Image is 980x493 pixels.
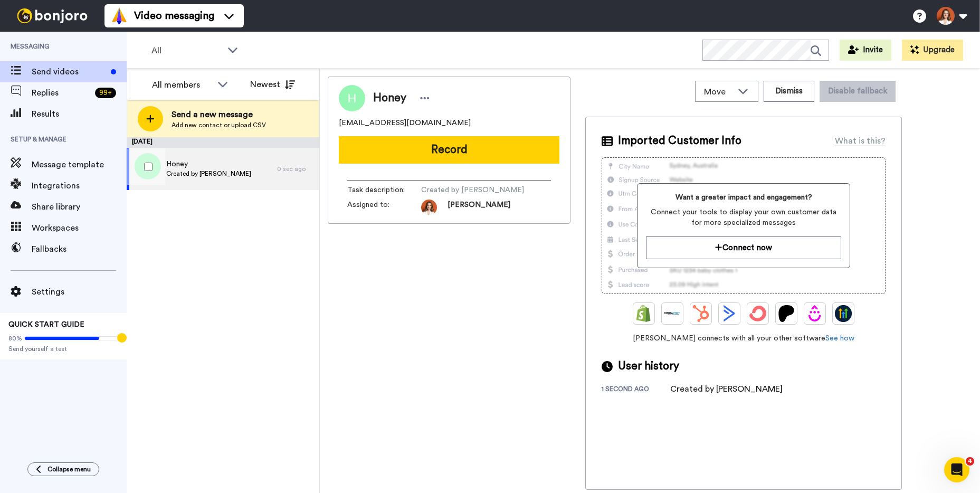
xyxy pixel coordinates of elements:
a: See how [825,335,854,342]
div: 1 second ago [602,385,670,395]
span: Replies [32,87,91,99]
span: Integrations [32,179,127,192]
span: Settings [32,286,127,298]
div: All members [152,79,212,91]
span: [PERSON_NAME] [448,200,510,215]
img: Patreon [778,305,795,322]
span: Send videos [32,65,107,78]
span: All [151,44,222,57]
span: Video messaging [134,8,214,23]
img: Image of Honey [339,85,365,111]
img: vm-color.svg [111,7,128,24]
button: Connect now [646,236,841,259]
span: Send yourself a test [8,345,118,353]
button: Invite [840,40,891,61]
span: Task description : [347,185,421,195]
button: Newest [242,74,303,95]
div: What is this? [835,135,886,147]
span: 80% [8,334,22,343]
span: Imported Customer Info [618,133,741,149]
span: Send a new message [172,108,266,121]
span: [PERSON_NAME] connects with all your other software [602,333,886,344]
img: bj-logo-header-white.svg [13,8,92,23]
span: Fallbacks [32,243,127,255]
span: Want a greater impact and engagement? [646,192,841,203]
button: Disable fallback [820,81,896,102]
img: ActiveCampaign [721,305,738,322]
span: Add new contact or upload CSV [172,121,266,129]
span: Workspaces [32,222,127,234]
img: Shopify [635,305,652,322]
span: Collapse menu [47,465,91,473]
span: Message template [32,158,127,171]
span: Created by [PERSON_NAME] [421,185,524,195]
button: Record [339,136,559,164]
div: 99 + [95,88,116,98]
iframe: Intercom live chat [944,457,969,482]
img: ConvertKit [749,305,766,322]
div: 0 sec ago [277,165,314,173]
img: Drip [806,305,823,322]
img: Hubspot [692,305,709,322]
div: [DATE] [127,137,319,148]
button: Upgrade [902,40,963,61]
img: Ontraport [664,305,681,322]
span: User history [618,358,679,374]
img: GoHighLevel [835,305,852,322]
button: Dismiss [764,81,814,102]
span: Honey [373,90,406,106]
span: 4 [966,457,974,466]
span: Results [32,108,127,120]
span: Assigned to: [347,200,421,215]
img: 7e2b99c1-3d45-4505-9633-c7d471b4540d-1656149912.jpg [421,200,437,215]
span: Created by [PERSON_NAME] [166,169,251,178]
span: Honey [166,159,251,169]
button: Collapse menu [27,462,99,476]
span: Move [704,86,732,98]
span: Share library [32,201,127,213]
div: Created by [PERSON_NAME] [670,383,783,395]
div: Tooltip anchor [117,333,127,343]
span: [EMAIL_ADDRESS][DOMAIN_NAME] [339,118,471,128]
span: QUICK START GUIDE [8,321,84,328]
span: Connect your tools to display your own customer data for more specialized messages [646,207,841,228]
